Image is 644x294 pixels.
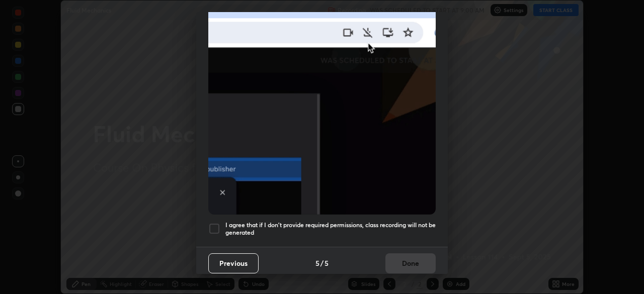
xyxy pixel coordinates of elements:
[325,258,329,268] h4: 5
[225,221,436,237] h5: I agree that if I don't provide required permissions, class recording will not be generated
[320,258,324,268] h4: /
[315,258,319,268] h4: 5
[208,253,259,273] button: Previous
